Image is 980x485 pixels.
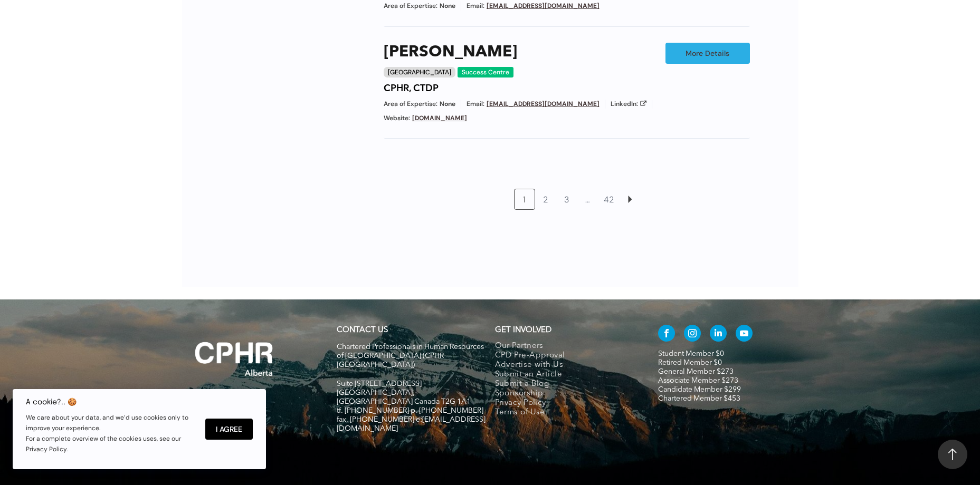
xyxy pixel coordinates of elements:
[337,389,471,405] span: [GEOGRAPHIC_DATA], [GEOGRAPHIC_DATA] Canada T2G 1A1
[665,43,750,64] a: More Details
[557,189,577,209] a: 3
[467,2,484,11] span: Email:
[536,189,556,209] a: 2
[337,343,484,368] span: Chartered Professionals in Human Resources of [GEOGRAPHIC_DATA] (CPHR [GEOGRAPHIC_DATA])
[658,386,741,393] a: Candidate Member $299
[384,67,455,77] div: [GEOGRAPHIC_DATA]
[684,325,701,344] a: instagram
[495,380,636,389] a: Submit a Blog
[736,325,753,344] a: youtube
[495,408,636,418] a: Terms of Use
[384,2,437,11] span: Area of Expertise:
[337,407,483,414] span: tf. [PHONE_NUMBER] p. [PHONE_NUMBER]
[467,100,484,109] span: Email:
[495,351,636,361] a: CPD Pre-Approval
[205,419,253,440] button: I Agree
[384,100,437,109] span: Area of Expertise:
[515,189,535,209] a: 1
[26,412,195,454] p: We care about your data, and we’d use cookies only to improve your experience. For a complete ove...
[578,189,598,209] a: …
[658,359,722,366] a: Retired Member $0
[440,2,455,11] span: None
[611,100,638,109] span: LinkedIn:
[599,189,619,209] a: 42
[658,325,675,344] a: facebook
[337,416,486,432] span: fax. [PHONE_NUMBER] e:[EMAIL_ADDRESS][DOMAIN_NAME]
[710,325,727,344] a: linkedin
[495,342,636,351] a: Our Partners
[495,389,636,399] a: Sponsorship
[412,114,467,122] a: [DOMAIN_NAME]
[458,67,513,77] div: Success Centre
[495,326,551,334] span: GET INVOLVED
[495,370,636,380] a: Submit an Article
[487,2,600,10] a: [EMAIL_ADDRESS][DOMAIN_NAME]
[384,114,410,123] span: Website:
[658,395,740,402] a: Chartered Member $453
[487,100,600,108] a: [EMAIL_ADDRESS][DOMAIN_NAME]
[440,100,455,109] span: None
[26,397,195,406] h6: A cookie?.. 🍪
[658,368,734,375] a: General Member $273
[337,326,388,334] a: CONTACT US
[337,380,422,387] span: Suite [STREET_ADDRESS]
[384,43,517,62] a: [PERSON_NAME]
[495,361,636,370] a: Advertise with Us
[495,399,636,408] a: Privacy Policy
[384,83,439,94] h4: CPHR, CTDP
[174,321,295,397] img: A white background with a few lines on it
[658,350,724,357] a: Student Member $0
[658,377,738,384] a: Associate Member $273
